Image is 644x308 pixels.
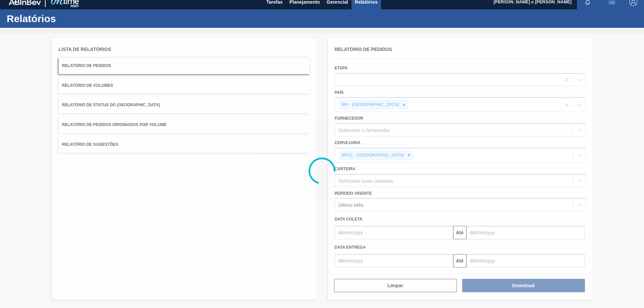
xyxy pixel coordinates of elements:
h1: Relatórios [7,15,126,22]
